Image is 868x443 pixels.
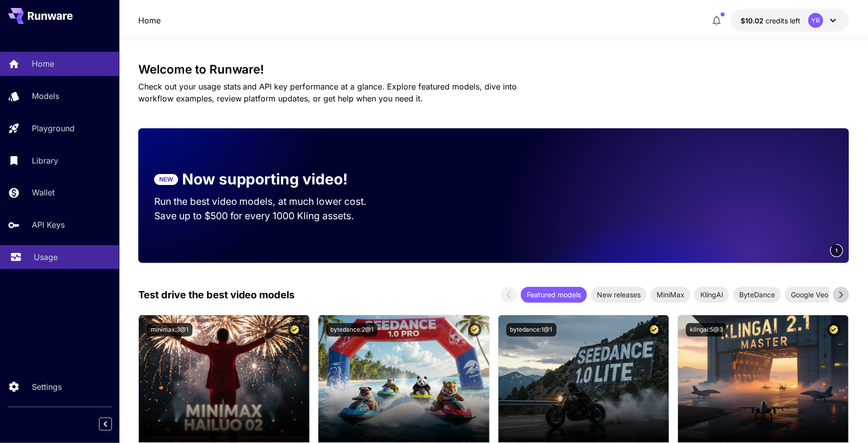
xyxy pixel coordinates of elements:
[159,175,173,184] p: NEW
[741,16,766,25] span: $10.02
[138,14,161,26] nav: breadcrumb
[32,90,59,102] p: Models
[154,194,386,209] p: Run the best video models, at much lower cost.
[835,247,838,254] span: 1
[34,251,58,263] p: Usage
[99,418,112,431] button: Collapse sidebar
[32,381,62,393] p: Settings
[733,287,781,303] div: ByteDance
[731,9,849,32] button: $10.02471YR
[733,289,781,300] span: ByteDance
[468,323,482,337] button: Certified Model – Vetted for best performance and includes a commercial license.
[32,219,65,231] p: API Keys
[785,287,834,303] div: Google Veo
[694,287,729,303] div: KlingAI
[591,289,647,300] span: New releases
[648,323,661,337] button: Certified Model – Vetted for best performance and includes a commercial license.
[182,168,348,190] p: Now supporting video!
[138,63,850,77] h3: Welcome to Runware!
[521,287,587,303] div: Featured models
[139,315,309,443] img: alt
[32,58,54,70] p: Home
[808,13,823,28] div: YR
[106,415,119,433] div: Collapse sidebar
[521,289,587,300] span: Featured models
[498,315,669,443] img: alt
[32,186,55,198] p: Wallet
[785,289,834,300] span: Google Veo
[326,323,378,337] button: bytedance:2@1
[318,315,489,443] img: alt
[651,287,690,303] div: MiniMax
[147,323,193,337] button: minimax:3@1
[686,323,727,337] button: klingai:5@3
[694,289,729,300] span: KlingAI
[138,82,517,103] span: Check out your usage stats and API key performance at a glance. Explore featured models, dive int...
[32,122,75,134] p: Playground
[741,15,800,26] div: $10.02471
[32,155,58,167] p: Library
[678,315,849,443] img: alt
[288,323,301,337] button: Certified Model – Vetted for best performance and includes a commercial license.
[591,287,647,303] div: New releases
[651,289,690,300] span: MiniMax
[766,16,800,25] span: credits left
[138,287,295,302] p: Test drive the best video models
[506,323,557,337] button: bytedance:1@1
[827,323,841,337] button: Certified Model – Vetted for best performance and includes a commercial license.
[138,14,161,26] a: Home
[154,209,386,223] p: Save up to $500 for every 1000 Kling assets.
